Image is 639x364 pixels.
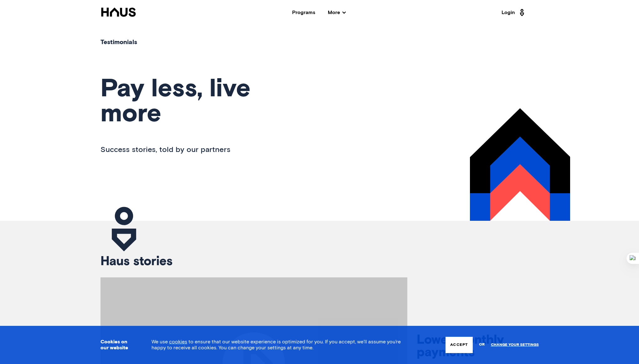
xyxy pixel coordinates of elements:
a: Programs [292,10,315,15]
a: Change your settings [491,343,539,347]
h2: Haus stories [100,255,539,268]
p: Success stories, told by our partners [100,145,254,154]
a: Login [502,8,526,18]
h1: Testimonials [100,39,539,45]
span: More [328,10,346,15]
button: Accept [446,337,472,353]
h3: Cookies on our website [100,339,136,351]
a: cookies [169,339,187,344]
h2: Pay less, live more [100,77,254,127]
span: We use to ensure that our website experience is optimized for you. If you accept, we’ll assume yo... [152,339,401,350]
span: or [479,339,485,350]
